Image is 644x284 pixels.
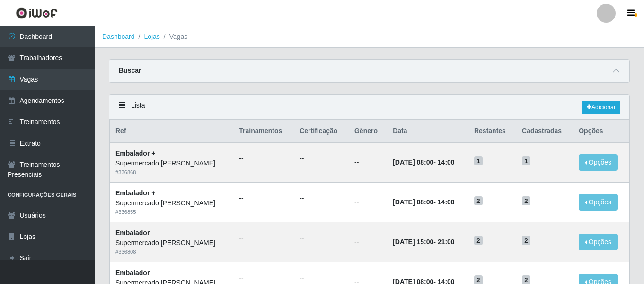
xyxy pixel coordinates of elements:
[300,193,343,203] ul: --
[474,196,483,206] span: 2
[95,26,644,48] nav: breadcrumb
[349,142,387,182] td: --
[115,238,228,248] div: Supermercado [PERSON_NAME]
[579,194,618,211] button: Opções
[300,233,343,243] ul: --
[393,158,433,166] time: [DATE] 08:00
[438,158,455,166] time: 14:00
[144,33,159,40] a: Lojas
[579,154,618,171] button: Opções
[239,193,288,203] ul: --
[579,234,618,250] button: Opções
[387,120,468,143] th: Data
[115,229,150,237] strong: Embalador
[474,156,483,166] span: 1
[393,158,454,166] strong: -
[110,120,234,143] th: Ref
[393,198,433,206] time: [DATE] 08:00
[349,222,387,262] td: --
[349,120,387,143] th: Gênero
[349,183,387,222] td: --
[474,236,483,245] span: 2
[115,158,228,168] div: Supermercado [PERSON_NAME]
[294,120,349,143] th: Certificação
[522,236,530,245] span: 2
[115,208,228,216] div: # 336855
[115,248,228,256] div: # 336808
[393,238,454,246] strong: -
[115,149,155,157] strong: Embalador +
[582,101,620,114] a: Adicionar
[115,168,228,176] div: # 336868
[300,154,343,164] ul: --
[109,95,629,120] div: Lista
[393,238,433,246] time: [DATE] 15:00
[438,198,455,206] time: 14:00
[102,33,135,40] a: Dashboard
[468,120,516,143] th: Restantes
[233,120,294,143] th: Trainamentos
[119,66,141,74] strong: Buscar
[16,7,58,19] img: CoreUI Logo
[573,120,629,143] th: Opções
[115,198,228,208] div: Supermercado [PERSON_NAME]
[115,189,155,197] strong: Embalador +
[160,32,188,42] li: Vagas
[239,233,288,243] ul: --
[239,154,288,164] ul: --
[239,273,288,283] ul: --
[522,156,530,166] span: 1
[115,269,150,276] strong: Embalador
[393,198,454,206] strong: -
[300,273,343,283] ul: --
[516,120,573,143] th: Cadastradas
[438,238,455,246] time: 21:00
[522,196,530,206] span: 2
